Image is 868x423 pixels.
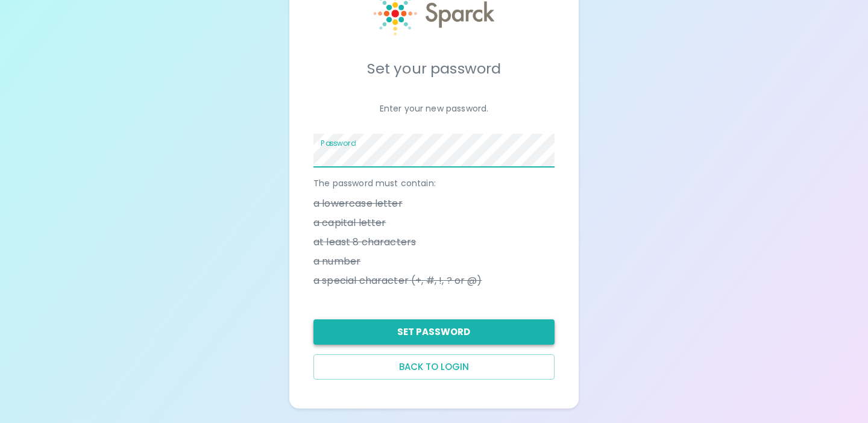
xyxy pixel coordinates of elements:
[313,102,555,114] p: Enter your new password.
[313,196,403,211] span: a lowercase letter
[321,138,356,148] label: Password
[313,216,386,230] span: a capital letter
[313,177,555,189] p: The password must contain:
[313,59,555,78] h5: Set your password
[313,235,416,249] span: at least 8 characters
[313,319,555,345] button: Set Password
[313,274,482,288] span: a special character (+, #, !, ? or @)
[313,254,360,269] span: a number
[313,354,555,380] button: Back to login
